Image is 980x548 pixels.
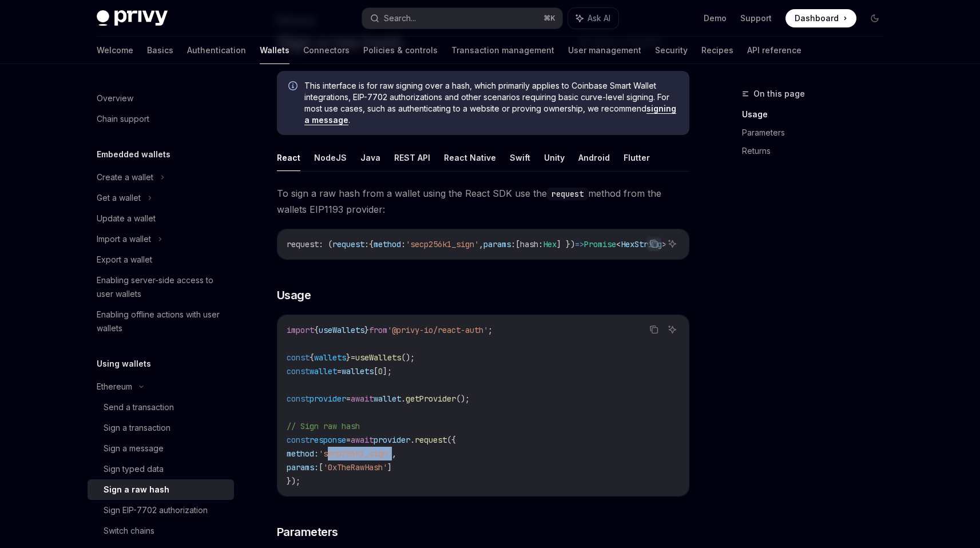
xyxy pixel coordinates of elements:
[410,435,415,445] span: .
[104,524,154,538] div: Switch chains
[104,462,164,476] div: Sign typed data
[88,304,234,339] a: Enabling offline actions with user wallets
[538,239,543,249] span: :
[88,109,234,129] a: Chain support
[479,239,483,249] span: ,
[287,394,310,404] span: const
[97,10,168,26] img: dark logo
[401,394,406,404] span: .
[451,37,554,64] a: Transaction management
[362,8,562,29] button: Search...⌘K
[383,366,392,376] span: ];
[97,92,133,105] div: Overview
[260,37,289,64] a: Wallets
[378,366,383,376] span: 0
[662,239,666,249] span: >
[374,366,378,376] span: [
[646,236,661,251] button: Copy the contents from the code block
[488,325,493,335] span: ;
[287,462,319,472] span: params:
[351,435,374,445] span: await
[374,394,401,404] span: wallet
[97,148,170,161] h5: Embedded wallets
[704,13,727,24] a: Demo
[310,394,346,404] span: provider
[287,421,360,431] span: // Sign raw hash
[415,435,447,445] span: request
[575,239,584,249] span: =>
[866,9,884,27] button: Toggle dark mode
[332,239,364,249] span: request
[351,394,374,404] span: await
[701,37,733,64] a: Recipes
[310,435,346,445] span: response
[287,239,319,249] span: request
[88,521,234,541] a: Switch chains
[104,421,170,435] div: Sign a transaction
[374,239,401,249] span: method
[346,394,351,404] span: =
[104,442,164,455] div: Sign a message
[104,483,169,497] div: Sign a raw hash
[753,87,805,101] span: On this page
[304,80,678,126] span: This interface is for raw signing over a hash, which primarily applies to Coinbase Smart Wallet i...
[355,352,401,363] span: useWallets
[364,239,369,249] span: :
[351,352,355,363] span: =
[104,503,208,517] div: Sign EIP-7702 authorization
[543,239,557,249] span: Hex
[97,232,151,246] div: Import a wallet
[578,144,610,171] button: Android
[483,239,511,249] span: params
[88,459,234,479] a: Sign typed data
[665,322,680,337] button: Ask AI
[303,37,350,64] a: Connectors
[342,366,374,376] span: wallets
[510,144,530,171] button: Swift
[97,112,149,126] div: Chain support
[740,13,772,24] a: Support
[456,394,470,404] span: ();
[544,144,565,171] button: Unity
[369,325,387,335] span: from
[557,239,575,249] span: ] })
[97,380,132,394] div: Ethereum
[88,270,234,304] a: Enabling server-side access to user wallets
[447,435,456,445] span: ({
[406,394,456,404] span: getProvider
[97,273,227,301] div: Enabling server-side access to user wallets
[88,208,234,229] a: Update a wallet
[384,11,416,25] div: Search...
[616,239,621,249] span: <
[547,188,588,200] code: request
[288,81,300,93] svg: Info
[147,37,173,64] a: Basics
[319,448,392,459] span: 'secp256k1_sign'
[97,37,133,64] a: Welcome
[520,239,538,249] span: hash
[287,435,310,445] span: const
[88,418,234,438] a: Sign a transaction
[742,124,893,142] a: Parameters
[360,144,380,171] button: Java
[646,322,661,337] button: Copy the contents from the code block
[742,142,893,160] a: Returns
[568,37,641,64] a: User management
[401,352,415,363] span: ();
[277,287,311,303] span: Usage
[97,191,141,205] div: Get a wallet
[88,249,234,270] a: Export a wallet
[97,212,156,225] div: Update a wallet
[363,37,438,64] a: Policies & controls
[88,88,234,109] a: Overview
[346,435,351,445] span: =
[387,325,488,335] span: '@privy-io/react-auth'
[374,435,410,445] span: provider
[287,325,314,335] span: import
[310,366,337,376] span: wallet
[795,13,839,24] span: Dashboard
[88,500,234,521] a: Sign EIP-7702 authorization
[406,239,479,249] span: 'secp256k1_sign'
[444,144,496,171] button: React Native
[511,239,515,249] span: :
